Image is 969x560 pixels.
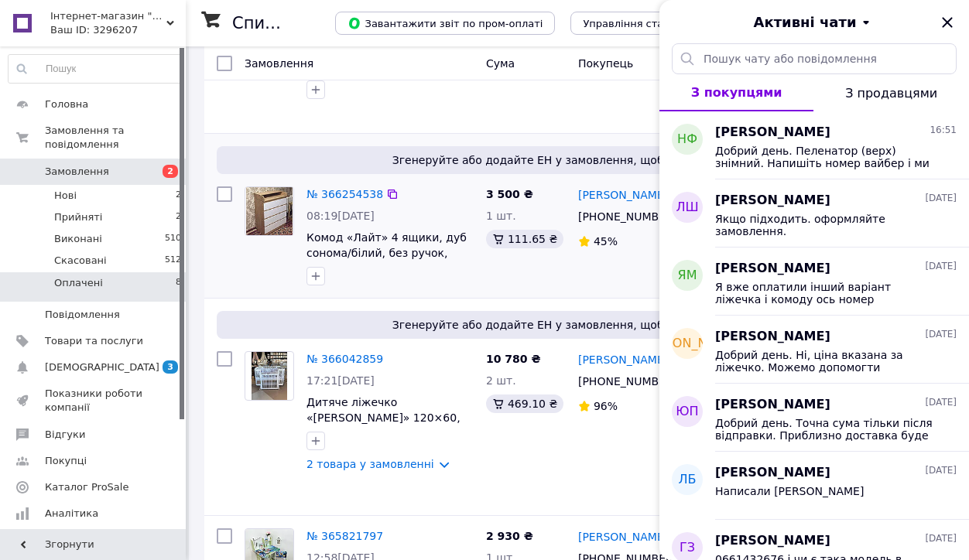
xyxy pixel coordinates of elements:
[50,9,166,23] span: Інтернет-магазин "Gladyss"
[578,529,668,545] a: [PERSON_NAME]
[486,188,533,200] span: 3 500 ₴
[594,400,618,412] span: 96%
[636,335,739,353] span: [PERSON_NAME]
[45,480,128,494] span: Каталог ProSale
[925,192,957,205] span: [DATE]
[54,210,102,224] span: Прийняті
[659,248,969,316] button: ЯМ[PERSON_NAME][DATE]Я вже оплатили інший варіант ліжечка і комоду ось номер замовлення 366042859...
[925,396,957,409] span: [DATE]
[54,189,77,203] span: Нові
[659,452,969,520] button: ЛБ[PERSON_NAME][DATE]Написали [PERSON_NAME]
[306,374,375,387] span: 17:21[DATE]
[306,396,461,470] a: Дитяче ліжечко «[PERSON_NAME]» 120×60, маятникове, з матрацом і регульованим дном, колір білий
[715,464,830,482] span: [PERSON_NAME]
[925,328,957,341] span: [DATE]
[348,16,543,30] span: Завантажити звіт по пром-оплаті
[54,232,102,246] span: Виконані
[659,384,969,452] button: ЮП[PERSON_NAME][DATE]Добрий день. Точна сума тільки після відправки. Приблизно доставка буде 700 ...
[165,254,181,268] span: 512
[176,276,181,290] span: 8
[845,86,937,101] span: З продавцями
[925,532,957,545] span: [DATE]
[703,12,926,32] button: Активні чати
[715,532,830,550] span: [PERSON_NAME]
[45,308,120,322] span: Повідомлення
[570,12,714,35] button: Управління статусами
[677,131,697,149] span: НФ
[45,124,186,152] span: Замовлення та повідомлення
[578,352,668,367] a: [PERSON_NAME]
[578,57,633,70] span: Покупець
[715,328,830,346] span: [PERSON_NAME]
[232,14,389,32] h1: Список замовлень
[925,260,957,273] span: [DATE]
[575,206,676,227] div: [PHONE_NUMBER]
[245,351,294,401] a: Фото товару
[486,210,516,222] span: 1 шт.
[165,232,181,246] span: 510
[715,396,830,414] span: [PERSON_NAME]
[930,124,957,137] span: 16:51
[245,186,294,236] a: Фото товару
[50,23,186,37] div: Ваш ID: 3296207
[715,260,830,278] span: [PERSON_NAME]
[163,165,178,178] span: 2
[925,464,957,477] span: [DATE]
[575,370,676,392] div: [PHONE_NUMBER]
[813,74,969,111] button: З продавцями
[306,231,469,290] a: Комод «Лайт» 4 ящики, дуб сонома/білий, без ручок, ДСП, телескопічні напрямні, 80×90×43 см
[163,360,178,374] span: 3
[659,74,813,111] button: З покупцями
[715,192,830,210] span: [PERSON_NAME]
[223,152,935,168] span: Згенеруйте або додайте ЕН у замовлення, щоб отримати оплату
[486,394,563,413] div: 469.10 ₴
[938,13,957,32] button: Закрити
[223,317,935,333] span: Згенеруйте або додайте ЕН у замовлення, щоб отримати оплату
[486,374,516,387] span: 2 шт.
[753,12,856,32] span: Активні чати
[306,530,383,542] a: № 365821797
[9,55,182,83] input: Пошук
[176,189,181,203] span: 2
[659,111,969,179] button: НФ[PERSON_NAME]16:51Добрий день. Пеленатор (верх) знімний. Напишіть номер вайбер і ми зможемо ски...
[715,124,830,142] span: [PERSON_NAME]
[45,334,143,348] span: Товари та послуги
[672,43,957,74] input: Пошук чату або повідомлення
[45,454,87,468] span: Покупці
[715,145,935,169] span: Добрий день. Пеленатор (верх) знімний. Напишіть номер вайбер і ми зможемо скинути варіанти кольор...
[45,387,143,415] span: Показники роботи компанії
[245,57,313,70] span: Замовлення
[306,188,383,200] a: № 366254538
[659,316,969,384] button: [PERSON_NAME][PERSON_NAME][DATE]Добрий день. Ні, ціна вказана за ліжечко. Можемо допомогти підібр...
[54,254,107,268] span: Скасовані
[715,417,935,442] span: Добрий день. Точна сума тільки після відправки. Приблизно доставка буде 700 грн доставка
[659,179,969,248] button: ЛШ[PERSON_NAME][DATE]Якщо підходить. оформляйте замовлення.
[691,85,782,100] span: З покупцями
[680,539,695,557] span: ГЗ
[45,360,159,374] span: [DEMOGRAPHIC_DATA]
[486,57,515,70] span: Cума
[45,507,98,521] span: Аналітика
[176,210,181,224] span: 2
[678,471,696,489] span: ЛБ
[594,235,618,248] span: 45%
[676,403,698,421] span: ЮП
[715,485,864,497] span: Написали [PERSON_NAME]
[306,353,383,365] a: № 366042859
[45,97,88,111] span: Головна
[45,165,109,179] span: Замовлення
[715,281,935,306] span: Я вже оплатили інший варіант ліжечка і комоду ось номер замовлення 366042859, тому просто вже очі...
[583,18,701,29] span: Управління статусами
[486,530,533,542] span: 2 930 ₴
[676,199,698,217] span: ЛШ
[306,210,375,222] span: 08:19[DATE]
[715,213,935,237] span: Якщо підходить. оформляйте замовлення.
[678,267,697,285] span: ЯМ
[306,458,434,470] a: 2 товара у замовленні
[246,187,293,235] img: Фото товару
[715,349,935,374] span: Добрий день. Ні, ціна вказана за ліжечко. Можемо допомогти підібрати матрац
[486,353,541,365] span: 10 780 ₴
[578,187,668,203] a: [PERSON_NAME]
